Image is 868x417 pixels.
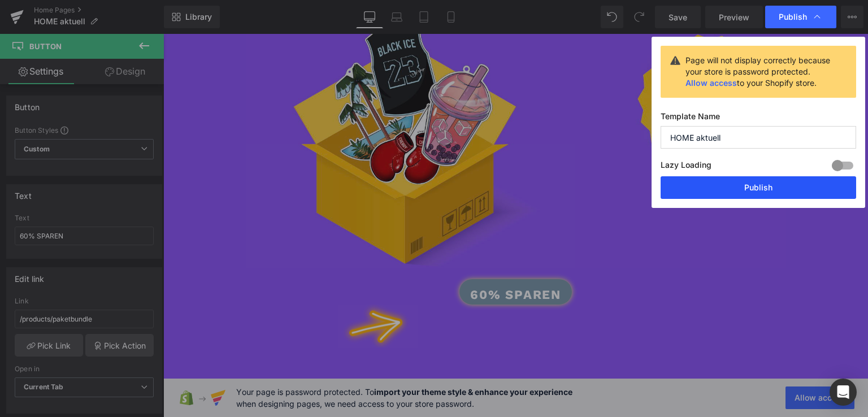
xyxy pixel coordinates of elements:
div: Open Intercom Messenger [830,379,857,406]
span: 60% SPAREN [307,251,398,270]
div: Page will not display correctly because your store is password protected. to your Shopify store. [685,55,835,89]
a: Allow access [685,78,737,88]
button: Publish [661,176,856,199]
span: Publish [779,12,807,22]
label: Lazy Loading [661,158,711,176]
label: Template Name [661,111,856,126]
a: 60% SPAREN [296,245,409,271]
